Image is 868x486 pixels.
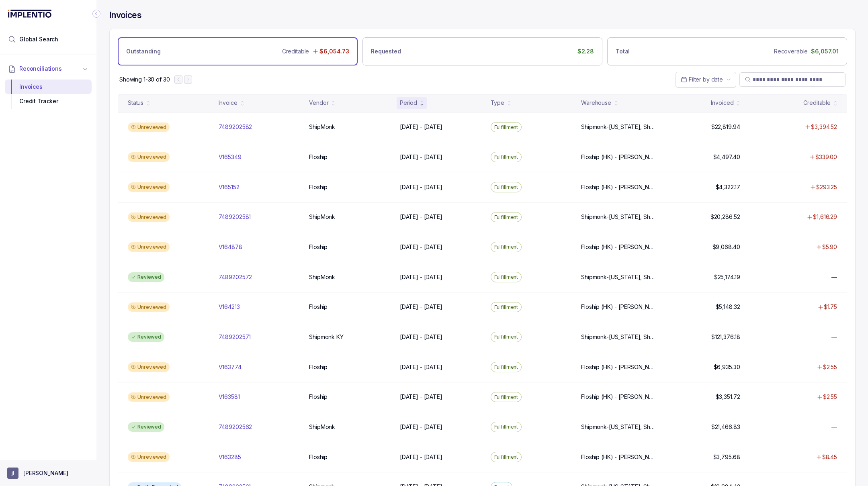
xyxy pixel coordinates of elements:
[109,10,141,21] h4: Invoices
[319,47,349,55] p: $6,054.73
[128,152,170,162] div: Unreviewed
[400,423,442,431] p: [DATE] - [DATE]
[219,303,240,311] p: V164213
[494,423,518,431] p: Fulfillment
[126,47,160,55] p: Outstanding
[400,99,417,107] div: Period
[581,393,656,401] p: Floship (HK) - [PERSON_NAME] 1
[23,469,68,477] p: [PERSON_NAME]
[128,392,170,402] div: Unreviewed
[128,212,170,222] div: Unreviewed
[128,452,170,462] div: Unreviewed
[494,453,518,461] p: Fulfillment
[824,303,837,311] p: $1.75
[494,153,518,161] p: Fulfillment
[823,363,837,371] p: $2.55
[309,333,343,341] p: Shipmonk KY
[400,333,442,341] p: [DATE] - [DATE]
[219,99,237,107] div: Invoice
[128,272,164,282] div: Reviewed
[716,393,740,401] p: $3,351.72
[219,453,241,461] p: V163285
[803,99,831,107] div: Creditable
[219,213,251,221] p: 7489202581
[494,363,518,371] p: Fulfillment
[128,422,164,432] div: Reviewed
[581,213,656,221] p: Shipmonk-[US_STATE], Shipmonk-[US_STATE], Shipmonk-[US_STATE]
[400,243,442,251] p: [DATE] - [DATE]
[581,153,656,161] p: Floship (HK) - [PERSON_NAME] 1
[309,213,335,221] p: ShipMonk
[400,213,442,221] p: [DATE] - [DATE]
[815,153,837,161] p: $339.00
[219,393,240,401] p: V163581
[92,9,101,18] div: Collapse Icon
[710,213,740,221] p: $20,286.52
[494,393,518,401] p: Fulfillment
[11,94,85,108] div: Credit Tracker
[119,76,170,84] div: Remaining page entries
[494,303,518,311] p: Fulfillment
[219,183,240,191] p: V165152
[309,183,328,191] p: Floship
[711,423,740,431] p: $21,466.83
[400,153,442,161] p: [DATE] - [DATE]
[219,153,242,161] p: V165349
[581,99,611,107] div: Warehouse
[400,363,442,371] p: [DATE] - [DATE]
[11,80,85,94] div: Invoices
[581,303,656,311] p: Floship (HK) - [PERSON_NAME] 1
[712,243,740,251] p: $9,068.40
[400,273,442,281] p: [DATE] - [DATE]
[616,47,630,55] p: Total
[581,333,656,341] p: Shipmonk-[US_STATE], Shipmonk-[US_STATE], Shipmonk-[US_STATE]
[822,243,837,251] p: $5.90
[494,243,518,251] p: Fulfillment
[219,123,252,131] p: 7489202582
[681,76,723,84] search: Date Range Picker
[309,99,328,107] div: Vendor
[811,123,837,131] p: $3,394.52
[219,333,251,341] p: 7489202571
[713,453,740,461] p: $3,795.68
[400,183,442,191] p: [DATE] - [DATE]
[713,153,740,161] p: $4,497.40
[822,453,837,461] p: $8.45
[128,99,143,107] div: Status
[676,72,736,87] button: Date Range Picker
[581,273,656,281] p: Shipmonk-[US_STATE], Shipmonk-[US_STATE], Shipmonk-[US_STATE]
[128,182,170,192] div: Unreviewed
[309,273,335,281] p: ShipMonk
[581,123,656,131] p: Shipmonk-[US_STATE], Shipmonk-[US_STATE], Shipmonk-[US_STATE]
[19,35,58,43] span: Global Search
[400,303,442,311] p: [DATE] - [DATE]
[689,76,723,83] span: Filter by date
[494,273,518,281] p: Fulfillment
[309,423,335,431] p: ShipMonk
[19,65,62,73] span: Reconciliations
[581,363,656,371] p: Floship (HK) - [PERSON_NAME] 1
[219,273,252,281] p: 7489202572
[774,47,808,55] p: Recoverable
[831,273,837,281] p: —
[491,99,504,107] div: Type
[494,123,518,131] p: Fulfillment
[831,423,837,431] p: —
[816,183,837,191] p: $293.25
[282,47,309,55] p: Creditable
[577,47,594,55] p: $2.28
[128,332,164,342] div: Reviewed
[128,362,170,372] div: Unreviewed
[128,242,170,252] div: Unreviewed
[813,213,837,221] p: $1,616.29
[581,423,656,431] p: Shipmonk-[US_STATE], Shipmonk-[US_STATE], Shipmonk-[US_STATE]
[119,76,170,84] p: Showing 1-30 of 30
[811,47,839,55] p: $6,057.01
[128,302,170,312] div: Unreviewed
[581,453,656,461] p: Floship (HK) - [PERSON_NAME] 1
[309,453,328,461] p: Floship
[309,243,328,251] p: Floship
[581,183,656,191] p: Floship (HK) - [PERSON_NAME] 1
[494,333,518,341] p: Fulfillment
[219,363,242,371] p: V163774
